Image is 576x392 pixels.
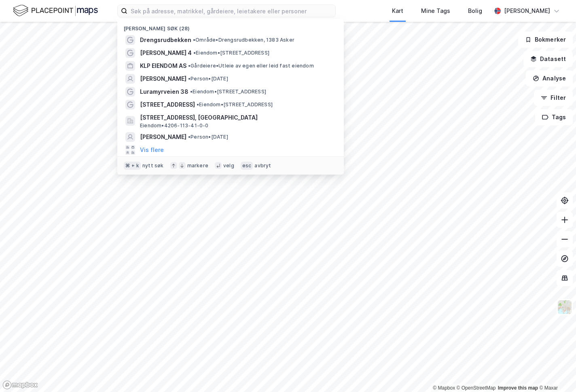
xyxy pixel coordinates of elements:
span: [STREET_ADDRESS], [GEOGRAPHIC_DATA] [140,113,334,122]
span: Område • Drengsrudbekken, 1383 Asker [193,37,294,43]
span: Eiendom • [STREET_ADDRESS] [197,101,273,108]
a: Mapbox [433,385,455,391]
a: OpenStreetMap [457,385,496,391]
span: • [188,76,191,82]
div: nytt søk [142,162,164,169]
span: [STREET_ADDRESS] [140,100,195,110]
a: Improve this map [498,385,538,391]
span: [PERSON_NAME] 4 [140,48,192,58]
img: Z [557,299,572,315]
div: [PERSON_NAME] [504,6,550,16]
div: avbryt [254,162,271,169]
iframe: Chat Widget [536,353,576,392]
button: Datasett [523,51,573,67]
span: Eiendom • [STREET_ADDRESS] [190,89,266,95]
span: Gårdeiere • Utleie av egen eller leid fast eiendom [188,63,314,69]
div: [PERSON_NAME] søk (28) [117,19,344,34]
span: Person • [DATE] [188,76,228,82]
div: markere [187,162,208,169]
span: Luramyrveien 38 [140,87,188,97]
button: Analyse [526,70,573,86]
span: • [193,50,196,56]
span: Drengsrudbekken [140,35,191,45]
input: Søk på adresse, matrikkel, gårdeiere, leietakere eller personer [127,5,335,17]
div: ⌘ + k [124,162,141,170]
span: [PERSON_NAME] [140,74,186,84]
span: Person • [DATE] [188,134,228,140]
div: velg [223,162,234,169]
span: • [188,63,191,69]
button: Vis flere [140,145,164,155]
div: Bolig [468,6,482,16]
span: KLP EIENDOM AS [140,61,186,71]
span: • [193,37,195,43]
div: esc [241,162,253,170]
span: • [188,134,191,140]
span: Eiendom • [STREET_ADDRESS] [193,50,269,56]
span: • [197,101,199,107]
div: Kontrollprogram for chat [536,353,576,392]
button: Tags [535,109,573,125]
a: Mapbox homepage [2,380,38,390]
div: Kart [392,6,403,16]
span: Eiendom • 4206-113-41-0-0 [140,122,209,129]
img: logo.f888ab2527a4732fd821a326f86c7f29.svg [13,4,98,18]
span: • [190,89,193,95]
button: Bokmerker [518,32,573,48]
button: Filter [534,90,573,106]
span: [PERSON_NAME] [140,132,186,142]
div: Mine Tags [421,6,450,16]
